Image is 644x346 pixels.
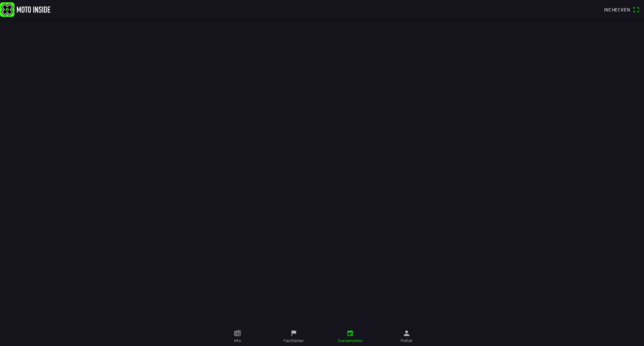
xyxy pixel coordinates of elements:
ion-label: Faciliteiten [284,338,304,344]
ion-icon: person [403,330,410,337]
ion-icon: paper [234,330,241,337]
ion-label: Profiel [401,338,413,344]
span: Inchecken [604,6,630,13]
ion-label: Info [234,338,241,344]
ion-label: Evenementen [338,338,363,344]
ion-icon: flag [290,330,297,337]
a: Incheckenqr scanner [601,4,643,15]
ion-icon: calendar [347,330,354,337]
